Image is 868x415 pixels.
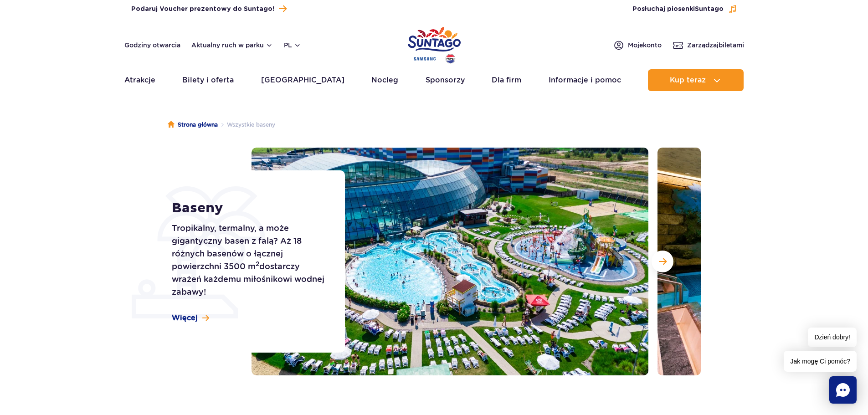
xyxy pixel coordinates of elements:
span: Dzień dobry! [808,328,857,347]
a: Informacje i pomoc [549,69,621,91]
button: pl [284,41,301,50]
a: Atrakcje [124,69,155,91]
a: Mojekonto [613,40,662,51]
a: Więcej [172,313,209,323]
span: Posłuchaj piosenki [632,5,724,14]
a: Park of Poland [408,23,461,65]
div: Chat [829,376,857,404]
span: Kup teraz [670,76,706,84]
p: Tropikalny, termalny, a może gigantyczny basen z falą? Aż 18 różnych basenów o łącznej powierzchn... [172,222,324,298]
sup: 2 [256,260,259,267]
span: Więcej [172,313,198,323]
button: Kup teraz [648,69,744,91]
a: Nocleg [371,69,398,91]
a: Dla firm [492,69,521,91]
a: Podaruj Voucher prezentowy do Suntago! [131,3,287,15]
span: Suntago [695,6,724,12]
a: Sponsorzy [426,69,465,91]
button: Aktualny ruch w parku [191,41,273,49]
a: Strona główna [168,120,218,129]
img: Zewnętrzna część Suntago z basenami i zjeżdżalniami, otoczona leżakami i zielenią [252,148,648,375]
span: Jak mogę Ci pomóc? [784,351,857,372]
a: [GEOGRAPHIC_DATA] [261,69,344,91]
button: Następny slajd [652,251,673,272]
a: Godziny otwarcia [124,41,180,50]
span: Moje konto [628,41,662,50]
li: Wszystkie baseny [218,120,275,129]
h1: Baseny [172,200,324,216]
button: Posłuchaj piosenkiSuntago [632,5,737,14]
a: Bilety i oferta [182,69,234,91]
a: Zarządzajbiletami [673,40,744,51]
span: Podaruj Voucher prezentowy do Suntago! [131,5,274,14]
span: Zarządzaj biletami [687,41,744,50]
